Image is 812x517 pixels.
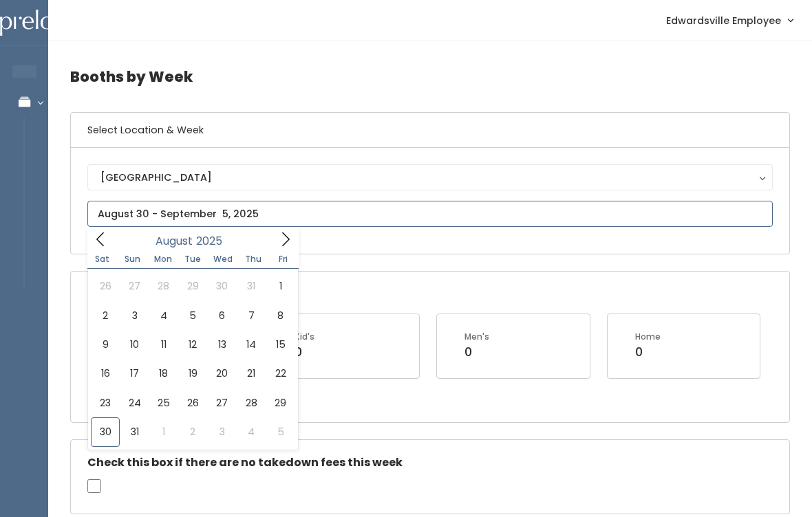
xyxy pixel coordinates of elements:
[120,272,149,300] span: July 27, 2025
[237,330,266,359] span: August 14, 2025
[266,301,295,330] span: August 8, 2025
[91,330,120,359] span: August 9, 2025
[237,417,266,446] span: September 4, 2025
[149,301,178,330] span: August 4, 2025
[237,359,266,388] span: August 21, 2025
[635,331,661,343] div: Home
[266,388,295,417] span: August 29, 2025
[666,13,781,28] span: Edwardsville Employee
[120,301,149,330] span: August 3, 2025
[178,301,207,330] span: August 5, 2025
[149,388,178,417] span: August 25, 2025
[652,5,806,35] a: Edwardsville Employee
[91,301,120,330] span: August 2, 2025
[120,359,149,388] span: August 17, 2025
[464,331,489,343] div: Men's
[87,255,118,263] span: Sat
[268,255,299,263] span: Fri
[100,170,760,185] div: [GEOGRAPHIC_DATA]
[178,272,207,300] span: July 29, 2025
[149,359,178,388] span: August 18, 2025
[120,388,149,417] span: August 24, 2025
[295,331,314,343] div: Kid's
[149,417,178,446] span: September 1, 2025
[266,417,295,446] span: September 5, 2025
[178,388,207,417] span: August 26, 2025
[237,301,266,330] span: August 7, 2025
[91,388,120,417] span: August 23, 2025
[464,343,489,361] div: 0
[149,330,178,359] span: August 11, 2025
[178,330,207,359] span: August 12, 2025
[635,343,661,361] div: 0
[295,343,314,361] div: 0
[70,58,790,96] h4: Booths by Week
[238,255,268,263] span: Thu
[87,164,773,190] button: [GEOGRAPHIC_DATA]
[91,359,120,388] span: August 16, 2025
[208,301,237,330] span: August 6, 2025
[120,330,149,359] span: August 10, 2025
[120,417,149,446] span: August 31, 2025
[87,456,773,469] h5: Check this box if there are no takedown fees this week
[87,201,773,227] input: August 30 - September 5, 2025
[266,359,295,388] span: August 22, 2025
[178,255,208,263] span: Tue
[178,359,207,388] span: August 19, 2025
[237,388,266,417] span: August 28, 2025
[208,388,237,417] span: August 27, 2025
[91,272,120,300] span: July 26, 2025
[208,359,237,388] span: August 20, 2025
[266,330,295,359] span: August 15, 2025
[118,255,148,263] span: Sun
[71,113,789,148] h6: Select Location & Week
[266,272,295,300] span: August 1, 2025
[208,330,237,359] span: August 13, 2025
[208,255,238,263] span: Wed
[148,255,178,263] span: Mon
[91,417,120,446] span: August 30, 2025
[208,272,237,300] span: July 30, 2025
[178,417,207,446] span: September 2, 2025
[208,417,237,446] span: September 3, 2025
[237,272,266,300] span: July 31, 2025
[149,272,178,300] span: July 28, 2025
[193,232,234,250] input: Year
[156,236,193,247] span: August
